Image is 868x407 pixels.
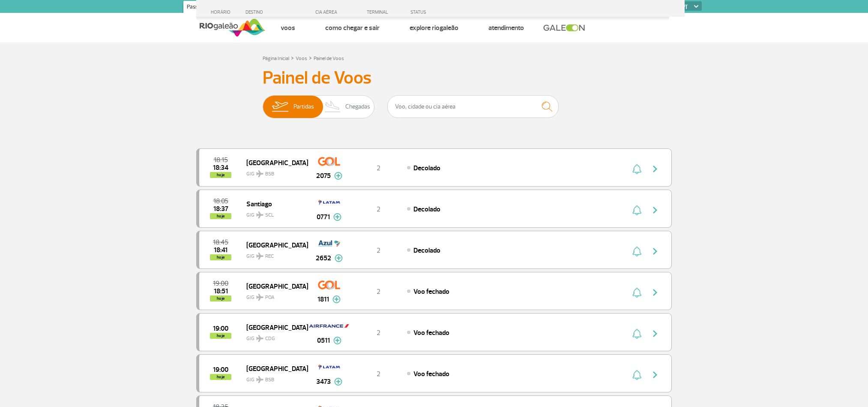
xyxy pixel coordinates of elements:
span: GIG [246,248,301,260]
a: Painel de Voos [314,55,344,62]
span: [GEOGRAPHIC_DATA] [246,363,301,374]
span: 2025-09-26 18:15:00 [214,157,228,163]
img: mais-info-painel-voo.svg [334,172,342,180]
span: GIG [246,289,301,301]
img: seta-direita-painel-voo.svg [650,329,660,339]
span: 2025-09-26 19:00:00 [213,326,228,332]
img: mais-info-painel-voo.svg [334,378,342,386]
span: hoje [210,374,231,380]
span: 2025-09-26 18:34:33 [213,165,228,171]
span: hoje [210,172,231,178]
span: hoje [210,295,231,301]
span: 2 [377,164,380,172]
span: 2652 [316,253,331,263]
span: 2025-09-26 18:37:18 [213,206,228,212]
div: TERMINAL [350,9,406,15]
a: > [309,53,312,63]
span: BSB [265,170,274,178]
img: destiny_airplane.svg [256,170,263,177]
span: 2075 [316,171,331,181]
span: 1811 [317,294,329,304]
span: Voo fechado [413,370,449,378]
a: Como chegar e sair [325,24,380,32]
a: Página Inicial [263,55,289,62]
span: Decolado [413,246,440,255]
span: 2 [377,205,380,214]
span: hoje [210,254,231,260]
span: Decolado [413,164,440,172]
span: hoje [210,333,231,339]
div: STATUS [406,9,476,15]
span: POA [265,294,275,301]
span: Voo fechado [413,287,449,296]
span: Chegadas [345,96,370,118]
span: CDG [265,335,275,343]
h3: Painel de Voos [263,67,605,89]
span: hoje [210,213,231,219]
span: [GEOGRAPHIC_DATA] [246,239,301,250]
span: Santiago [246,198,301,209]
span: Partidas [293,96,314,118]
img: seta-direita-painel-voo.svg [650,246,660,256]
span: GIG [246,166,301,178]
img: sino-painel-voo.svg [632,287,641,298]
span: GIG [246,207,301,219]
img: mais-info-painel-voo.svg [335,254,343,262]
a: Atendimento [488,24,524,32]
span: 0771 [317,212,330,222]
span: Voo fechado [413,329,449,337]
span: 2025-09-26 18:45:00 [213,239,228,245]
span: 3473 [316,377,331,387]
img: mais-info-painel-voo.svg [333,337,341,344]
span: Decolado [413,205,440,214]
span: REC [265,253,274,260]
span: 2 [377,287,380,296]
a: Voos [296,55,307,62]
input: Voo, cidade ou cia aérea [387,95,559,118]
span: 2 [377,246,380,255]
img: destiny_airplane.svg [256,211,263,218]
span: [GEOGRAPHIC_DATA] [246,157,301,168]
img: destiny_airplane.svg [256,376,263,383]
span: BSB [265,376,274,384]
span: 2025-09-26 18:41:11 [214,247,227,253]
img: destiny_airplane.svg [256,335,263,342]
span: 2025-09-26 19:00:00 [213,367,228,373]
img: destiny_airplane.svg [256,253,263,259]
img: sino-painel-voo.svg [632,370,641,380]
span: 2025-09-26 18:05:00 [213,198,228,204]
img: slider-desembarque [320,96,345,118]
img: mais-info-painel-voo.svg [333,213,341,221]
a: Explore RIOgaleão [410,24,458,32]
img: destiny_airplane.svg [256,294,263,301]
span: 2025-09-26 18:51:13 [214,288,228,294]
span: 2 [377,370,380,378]
img: seta-direita-painel-voo.svg [650,370,660,380]
a: Voos [281,24,295,32]
img: seta-direita-painel-voo.svg [650,205,660,215]
span: [GEOGRAPHIC_DATA] [246,280,301,292]
img: seta-direita-painel-voo.svg [650,287,660,298]
span: 0511 [317,335,330,346]
img: sino-painel-voo.svg [632,164,641,174]
img: mais-info-painel-voo.svg [332,295,341,303]
span: SCL [265,211,274,219]
span: 2 [377,329,380,337]
img: sino-painel-voo.svg [632,329,641,339]
a: > [291,53,294,63]
div: CIA AÉREA [308,9,350,15]
img: seta-direita-painel-voo.svg [650,164,660,174]
span: 2025-09-26 19:00:00 [213,280,228,286]
img: slider-embarque [266,96,293,118]
div: DESTINO [245,9,308,15]
span: GIG [246,330,301,343]
span: [GEOGRAPHIC_DATA] [246,322,301,333]
div: HORÁRIO [199,9,245,15]
a: Passageiros [183,1,218,15]
span: GIG [246,371,301,384]
img: sino-painel-voo.svg [632,246,641,256]
img: sino-painel-voo.svg [632,205,641,215]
